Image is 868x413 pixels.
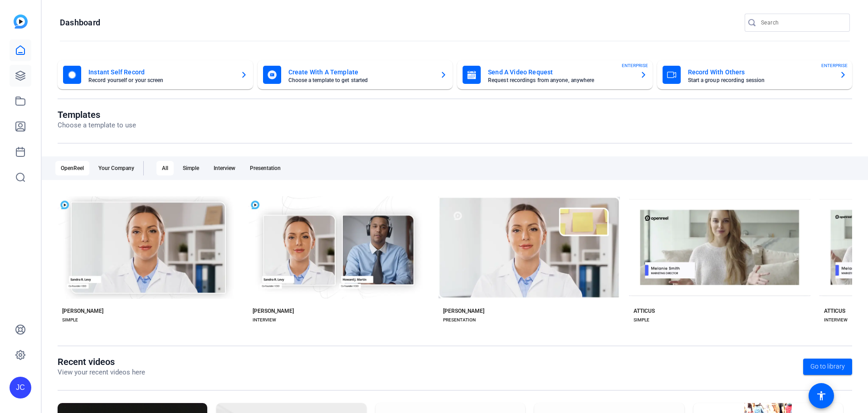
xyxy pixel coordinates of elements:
[622,62,648,69] span: ENTERPRISE
[821,62,848,69] span: ENTERPRISE
[58,109,136,120] h1: Templates
[93,161,140,175] div: Your Company
[443,307,484,315] div: [PERSON_NAME]
[810,362,845,371] span: Go to library
[488,78,633,83] mat-card-subtitle: Request recordings from anyone, anywhere
[288,78,433,83] mat-card-subtitle: Choose a template to get started
[761,17,843,28] input: Search
[634,307,655,315] div: ATTICUS
[457,60,653,89] button: Send A Video RequestRequest recordings from anyone, anywhereENTERPRISE
[208,161,241,175] div: Interview
[253,307,294,315] div: [PERSON_NAME]
[688,67,833,78] mat-card-title: Record With Others
[816,390,827,401] mat-icon: accessibility
[258,60,453,89] button: Create With A TemplateChoose a template to get started
[88,67,233,78] mat-card-title: Instant Self Record
[58,356,145,367] h1: Recent videos
[803,359,852,375] a: Go to library
[488,67,633,78] mat-card-title: Send A Video Request
[824,316,848,324] div: INTERVIEW
[55,161,89,175] div: OpenReel
[58,60,253,89] button: Instant Self RecordRecord yourself or your screen
[10,377,31,398] div: JC
[62,307,103,315] div: [PERSON_NAME]
[634,316,649,324] div: SIMPLE
[58,120,136,131] p: Choose a template to use
[14,15,28,29] img: blue-gradient.svg
[657,60,853,89] button: Record With OthersStart a group recording sessionENTERPRISE
[288,67,433,78] mat-card-title: Create With A Template
[244,161,286,175] div: Presentation
[688,78,833,83] mat-card-subtitle: Start a group recording session
[253,316,276,324] div: INTERVIEW
[156,161,174,175] div: All
[62,316,78,324] div: SIMPLE
[60,17,100,28] h1: Dashboard
[824,307,845,315] div: ATTICUS
[443,316,476,324] div: PRESENTATION
[88,78,233,83] mat-card-subtitle: Record yourself or your screen
[58,367,145,378] p: View your recent videos here
[177,161,205,175] div: Simple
